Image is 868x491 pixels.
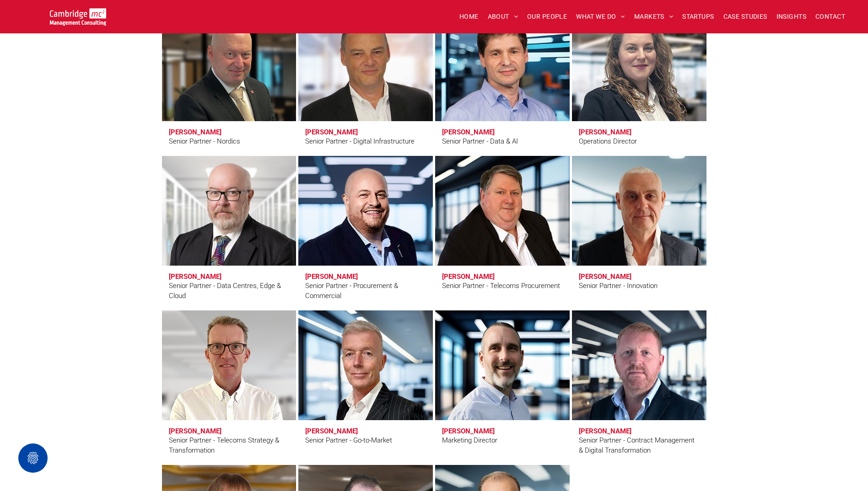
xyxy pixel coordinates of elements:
h3: [PERSON_NAME] [169,427,221,435]
div: Senior Partner - Procurement & Commercial [305,281,426,301]
h3: [PERSON_NAME] [305,128,358,136]
a: Matt Lawson | Senior Partner - Innovation | Cambridge Management Consulting [572,156,706,266]
a: INSIGHTS [772,10,811,24]
a: Digital Infrastructure | Andy Bax | Cambridge Management Consulting [298,11,433,121]
a: Simon Brueckheimer | Senior Partner - Data & AI [435,11,570,121]
a: WHAT WE DO [571,10,630,24]
div: Senior Partner - Data Centres, Edge & Cloud [169,281,290,301]
a: Procurement | Andy Everest | Senior Partner - Procurement [298,156,433,266]
a: Karl Salter | Marketing Director | Cambridge Management Consulting [435,310,570,420]
h3: [PERSON_NAME] [579,272,631,281]
div: Senior Partner - Telecoms Strategy & Transformation [169,435,290,456]
a: Digital Transformation | Darren Sheppard | Senior Partner - Contract Management [572,310,706,420]
a: Erling Aronsveen | Senior Partner - Nordics | Cambridge Management Consulting [162,11,297,121]
div: Senior Partner - Digital Infrastructure [305,136,415,147]
h3: [PERSON_NAME] [305,272,358,281]
a: Andy Bills | Senior Partner - Go-to-Market | Cambridge Management Consulting [298,310,433,420]
h3: [PERSON_NAME] [305,427,358,435]
a: Serena Catapano | Operations Director | Cambridge Management Consulting [572,11,706,121]
h3: [PERSON_NAME] [579,427,631,435]
a: STARTUPS [678,10,718,24]
a: Duncan Clubb | Senior Partner - Data Centres, Edge & Cloud [162,156,297,266]
div: Operations Director [579,136,637,147]
h3: [PERSON_NAME] [579,128,631,136]
a: MARKETS [630,10,678,24]
div: Senior Partner - Data & AI [442,136,518,147]
a: CASE STUDIES [719,10,772,24]
h3: [PERSON_NAME] [442,128,495,136]
div: Marketing Director [442,435,497,446]
a: ABOUT [483,10,523,24]
a: Your Business Transformed | Cambridge Management Consulting [50,10,106,19]
a: Procurement | Eric Green | Senior Partner - Telecoms Procurement [435,156,570,266]
div: Senior Partner - Go-to-Market [305,435,392,446]
h3: [PERSON_NAME] [442,272,495,281]
div: Senior Partner - Innovation [579,281,658,291]
a: HOME [455,10,483,24]
img: Go to Homepage [50,8,106,26]
div: Senior Partner - Contract Management & Digital Transformation [579,435,700,456]
h3: [PERSON_NAME] [169,128,221,136]
div: Senior Partner - Telecoms Procurement [442,281,560,291]
a: Clive Quantrill | Senior Partner - Telecoms Strategy [162,310,297,420]
div: Senior Partner - Nordics [169,136,240,147]
h3: [PERSON_NAME] [442,427,495,435]
h3: [PERSON_NAME] [169,272,221,281]
a: CONTACT [811,10,850,24]
a: OUR PEOPLE [523,10,571,24]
